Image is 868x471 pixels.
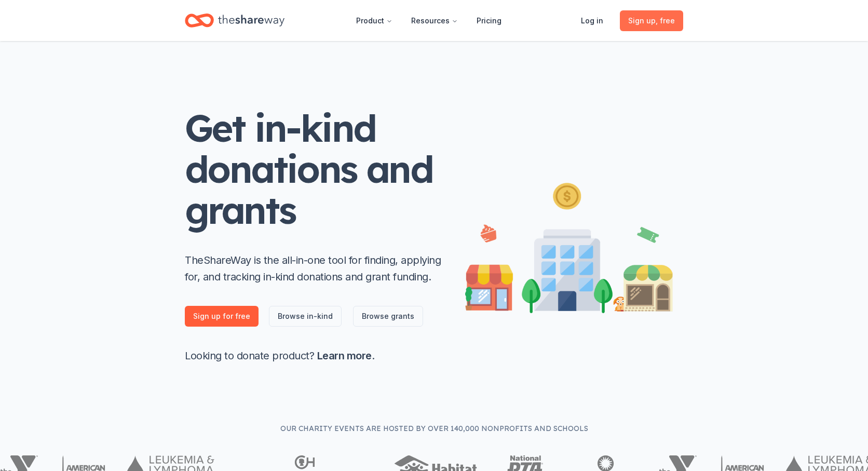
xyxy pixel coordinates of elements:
[269,306,342,327] a: Browse in-kind
[317,349,372,362] a: Learn more
[185,306,259,327] a: Sign up for free
[348,10,401,31] button: Product
[403,10,466,31] button: Resources
[620,10,683,31] a: Sign up, free
[465,179,673,313] img: Illustration for landing page
[185,107,444,231] h1: Get in-kind donations and grants
[185,252,444,285] p: TheShareWay is the all-in-one tool for finding, applying for, and tracking in-kind donations and ...
[185,347,444,364] p: Looking to donate product? .
[353,306,423,327] a: Browse grants
[656,16,675,25] span: , free
[573,10,612,31] a: Log in
[185,8,284,33] a: Home
[348,8,510,33] nav: Main
[468,10,510,31] a: Pricing
[628,15,675,27] span: Sign up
